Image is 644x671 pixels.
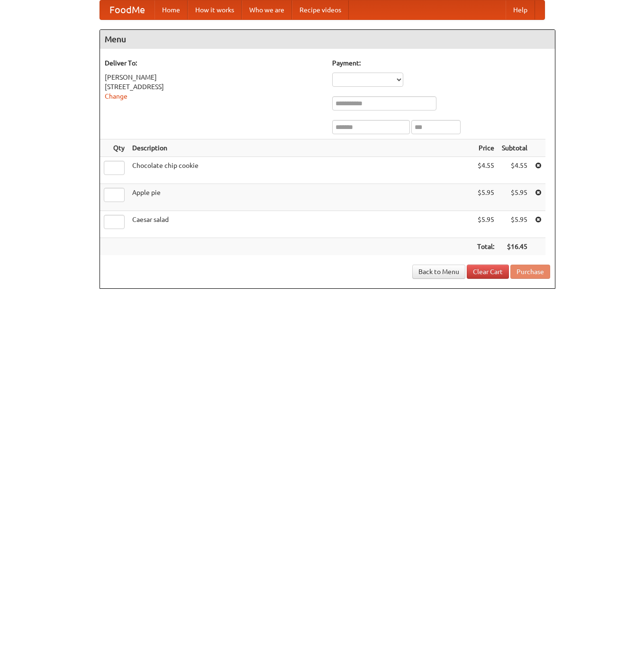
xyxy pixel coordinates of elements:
[498,238,531,256] th: $16.45
[292,0,349,19] a: Recipe videos
[473,139,498,157] th: Price
[128,139,473,157] th: Description
[100,139,128,157] th: Qty
[100,0,154,19] a: FoodMe
[128,211,473,238] td: Caesar salad
[506,0,535,19] a: Help
[128,184,473,211] td: Apple pie
[188,0,242,19] a: How it works
[154,0,188,19] a: Home
[105,73,323,82] div: [PERSON_NAME]
[128,157,473,184] td: Chocolate chip cookie
[498,139,531,157] th: Subtotal
[498,184,531,211] td: $5.95
[100,30,555,49] h4: Menu
[473,157,498,184] td: $4.55
[332,58,550,68] h5: Payment:
[105,82,323,92] div: [STREET_ADDRESS]
[467,265,509,279] a: Clear Cart
[105,58,323,68] h5: Deliver To:
[473,238,498,256] th: Total:
[105,92,127,100] a: Change
[473,211,498,238] td: $5.95
[473,184,498,211] td: $5.95
[242,0,292,19] a: Who we are
[510,265,550,279] button: Purchase
[498,157,531,184] td: $4.55
[498,211,531,238] td: $5.95
[412,265,465,279] a: Back to Menu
